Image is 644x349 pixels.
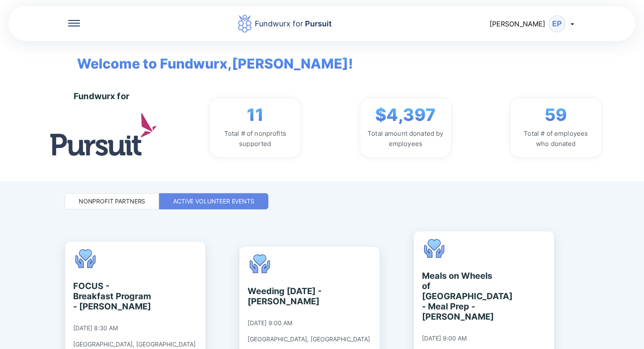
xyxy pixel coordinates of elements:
div: [GEOGRAPHIC_DATA], [GEOGRAPHIC_DATA] [73,340,196,348]
span: 59 [545,105,567,125]
div: Meals on Wheels of [GEOGRAPHIC_DATA] - Meal Prep - [PERSON_NAME] [422,271,500,322]
div: Total # of nonprofits supported [217,129,294,149]
span: Pursuit [304,19,332,28]
div: [GEOGRAPHIC_DATA], [GEOGRAPHIC_DATA] [248,335,370,343]
span: $4,397 [376,105,436,125]
div: [DATE] 9:00 AM [248,319,292,327]
div: [DATE] 9:00 AM [422,335,467,342]
span: [PERSON_NAME] [490,20,545,28]
div: Total amount donated by employees [367,129,445,149]
span: Welcome to Fundwurx, [PERSON_NAME] ! [64,41,353,74]
img: logo.jpg [50,113,157,155]
div: EP [549,15,566,32]
div: Nonprofit Partners [79,197,145,206]
div: FOCUS - Breakfast Program - [PERSON_NAME] [73,281,151,312]
div: Fundwurx for [74,91,129,101]
div: Fundwurx for [255,18,332,30]
div: Active Volunteer Events [173,197,254,206]
div: Weeding [DATE] - [PERSON_NAME] [248,286,325,306]
div: Total # of employees who donated [517,129,595,149]
span: 11 [247,105,264,125]
div: [DATE] 8:30 AM [73,324,118,332]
